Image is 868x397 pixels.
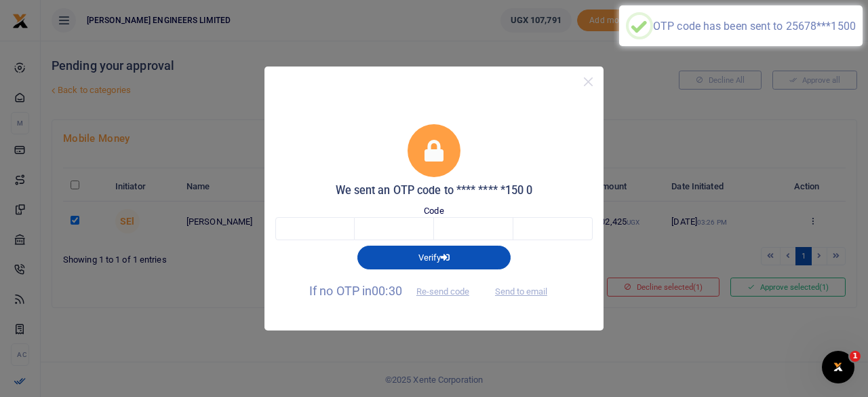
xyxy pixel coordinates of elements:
[424,204,443,218] label: Code
[372,284,402,298] span: 00:30
[357,246,511,269] button: Verify
[653,20,856,33] div: OTP code has been sent to 25678***1500
[578,72,598,92] button: Close
[850,351,861,362] span: 1
[822,351,854,383] iframe: Intercom live chat
[309,284,481,298] span: If no OTP in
